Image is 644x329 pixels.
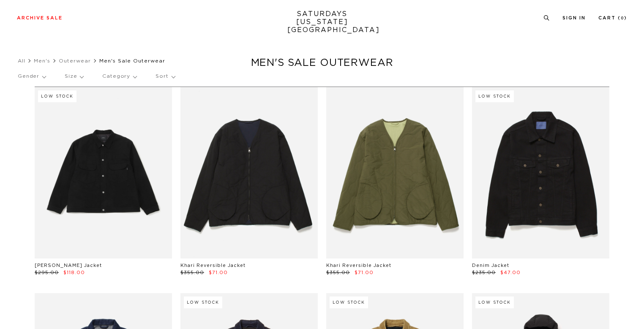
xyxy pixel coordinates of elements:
span: $235.00 [472,270,496,275]
div: Low Stock [38,90,76,102]
div: Low Stock [184,296,222,308]
small: 0 [621,16,624,20]
span: $71.00 [355,270,374,275]
span: $47.00 [500,270,521,275]
a: Sign In [562,16,586,20]
a: SATURDAYS[US_STATE][GEOGRAPHIC_DATA] [287,10,357,34]
a: Denim Jacket [472,263,509,268]
div: Low Stock [475,296,514,308]
span: $118.00 [63,270,85,275]
a: Khari Reversible Jacket [180,263,246,268]
span: $355.00 [326,270,350,275]
div: Low Stock [475,90,514,102]
a: Khari Reversible Jacket [326,263,391,268]
a: All [18,58,25,63]
a: Outerwear [59,58,91,63]
a: Men's [34,58,50,63]
span: $71.00 [209,270,228,275]
a: Archive Sale [17,16,63,20]
div: Low Stock [330,296,368,308]
p: Category [102,67,136,86]
p: Gender [18,67,46,86]
span: $355.00 [180,270,204,275]
p: Size [65,67,83,86]
span: Men's Sale Outerwear [99,58,165,63]
span: $295.00 [35,270,59,275]
p: Sort [156,67,175,86]
a: Cart (0) [598,16,627,20]
a: [PERSON_NAME] Jacket [35,263,102,268]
